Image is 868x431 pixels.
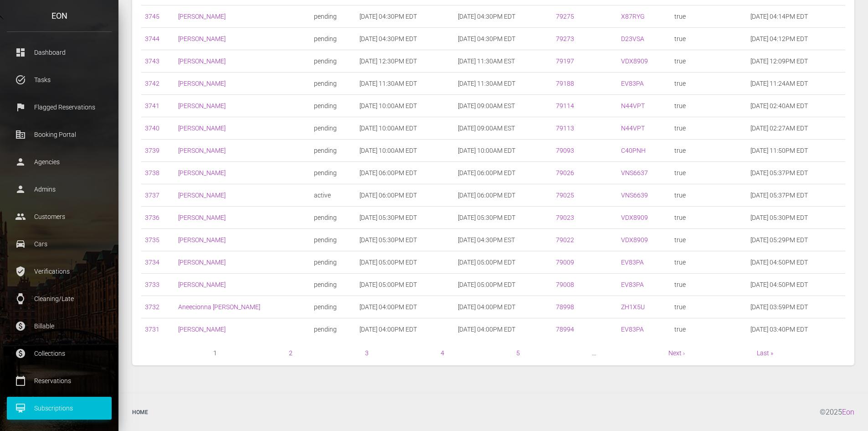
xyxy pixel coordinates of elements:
[178,57,226,65] a: [PERSON_NAME]
[621,236,648,244] a: VDX8909
[178,281,226,288] a: [PERSON_NAME]
[178,303,260,311] a: Aneecionna [PERSON_NAME]
[310,184,356,207] td: active
[356,140,454,162] td: [DATE] 10:00AM EDT
[842,408,854,416] a: Eon
[592,348,596,358] span: …
[145,169,159,177] a: 3738
[14,374,105,388] p: Reservations
[356,95,454,117] td: [DATE] 10:00AM EDT
[310,117,356,140] td: pending
[356,117,454,140] td: [DATE] 10:00AM EDT
[145,57,159,65] a: 3743
[621,303,645,311] a: ZH1X5U
[556,236,574,244] a: 79022
[145,259,159,266] a: 3734
[14,319,105,333] p: Billable
[747,296,845,318] td: [DATE] 03:59PM EDT
[556,303,574,311] a: 78998
[621,147,646,154] a: C40PNH
[310,73,356,95] td: pending
[7,315,112,338] a: paid Billable
[178,102,226,109] a: [PERSON_NAME]
[213,348,217,358] span: 1
[310,140,356,162] td: pending
[14,46,105,59] p: Dashboard
[621,259,644,266] a: EV83PA
[747,184,845,207] td: [DATE] 05:37PM EDT
[671,318,747,341] td: true
[747,95,845,117] td: [DATE] 02:40AM EDT
[621,169,648,177] a: VNS6637
[7,68,112,91] a: task_alt Tasks
[125,400,155,425] a: Home
[671,5,747,28] td: true
[310,274,356,296] td: pending
[310,207,356,229] td: pending
[145,35,159,42] a: 3744
[757,349,773,357] a: Last »
[310,229,356,251] td: pending
[454,274,553,296] td: [DATE] 05:00PM EDT
[145,281,159,288] a: 3733
[454,251,553,274] td: [DATE] 05:00PM EDT
[356,28,454,50] td: [DATE] 04:30PM EDT
[289,349,293,357] a: 2
[14,128,105,141] p: Booking Portal
[556,35,574,42] a: 79273
[145,80,159,87] a: 3742
[310,251,356,274] td: pending
[178,169,226,177] a: [PERSON_NAME]
[556,326,574,333] a: 78994
[556,281,574,288] a: 79008
[310,5,356,28] td: pending
[621,125,645,132] a: N44VPT
[7,342,112,365] a: paid Collections
[556,80,574,87] a: 79188
[356,50,454,73] td: [DATE] 12:30PM EDT
[747,274,845,296] td: [DATE] 04:50PM EDT
[178,259,226,266] a: [PERSON_NAME]
[441,349,444,357] a: 4
[671,296,747,318] td: true
[747,251,845,274] td: [DATE] 04:50PM EDT
[14,292,105,306] p: Cleaning/Late
[671,50,747,73] td: true
[671,95,747,117] td: true
[621,102,645,109] a: N44VPT
[671,28,747,50] td: true
[356,251,454,274] td: [DATE] 05:00PM EDT
[671,162,747,184] td: true
[747,162,845,184] td: [DATE] 05:37PM EDT
[671,184,747,207] td: true
[671,140,747,162] td: true
[556,125,574,132] a: 79113
[556,13,574,20] a: 79275
[7,41,112,64] a: dashboard Dashboard
[747,318,845,341] td: [DATE] 03:40PM EDT
[454,50,553,73] td: [DATE] 11:30AM EST
[621,35,644,42] a: D23VSA
[14,73,105,87] p: Tasks
[145,13,159,20] a: 3745
[621,13,645,20] a: X87RYG
[178,35,226,42] a: [PERSON_NAME]
[747,117,845,140] td: [DATE] 02:27AM EDT
[7,123,112,146] a: corporate_fare Booking Portal
[145,214,159,221] a: 3736
[356,5,454,28] td: [DATE] 04:30PM EDT
[178,13,226,20] a: [PERSON_NAME]
[145,303,159,311] a: 3732
[145,147,159,154] a: 3739
[454,184,553,207] td: [DATE] 06:00PM EDT
[556,102,574,109] a: 79114
[621,192,648,199] a: VNS6639
[671,73,747,95] td: true
[356,207,454,229] td: [DATE] 05:30PM EDT
[7,178,112,201] a: person Admins
[145,192,159,199] a: 3737
[178,214,226,221] a: [PERSON_NAME]
[621,57,648,65] a: VDX8909
[820,400,861,425] div: © 2025
[454,207,553,229] td: [DATE] 05:30PM EDT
